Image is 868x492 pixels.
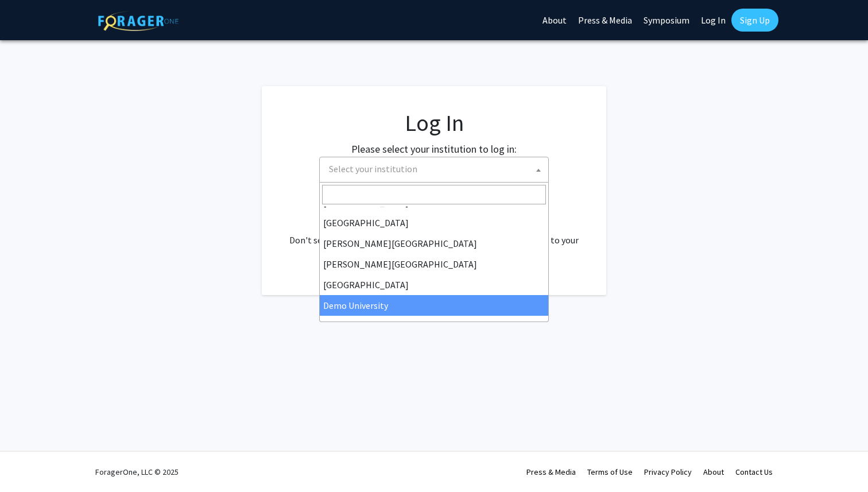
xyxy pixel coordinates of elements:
[320,254,548,274] li: [PERSON_NAME][GEOGRAPHIC_DATA]
[320,233,548,254] li: [PERSON_NAME][GEOGRAPHIC_DATA]
[322,185,546,204] input: Search
[95,452,179,492] div: ForagerOne, LLC © 2025
[285,109,583,137] h1: Log In
[351,141,517,157] label: Please select your institution to log in:
[320,212,548,233] li: [GEOGRAPHIC_DATA]
[329,163,417,175] span: Select your institution
[644,467,692,477] a: Privacy Policy
[735,467,773,477] a: Contact Us
[285,206,583,261] div: No account? . Don't see your institution? about bringing ForagerOne to your institution.
[320,295,548,316] li: Demo University
[526,467,576,477] a: Press & Media
[320,274,548,295] li: [GEOGRAPHIC_DATA]
[703,467,724,477] a: About
[731,9,778,32] a: Sign Up
[324,157,548,181] span: Select your institution
[319,157,549,183] span: Select your institution
[98,11,179,31] img: ForagerOne Logo
[320,316,548,336] li: Demo University (Email Signup)
[9,440,49,483] iframe: Chat
[587,467,633,477] a: Terms of Use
